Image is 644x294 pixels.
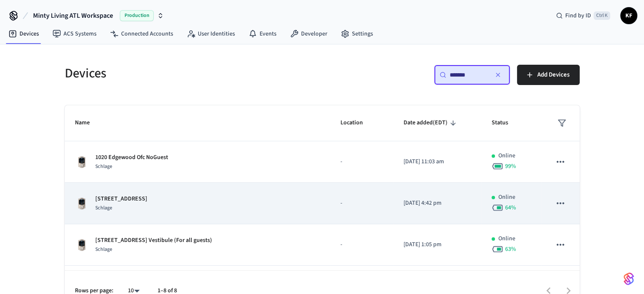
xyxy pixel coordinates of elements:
[404,199,471,208] p: [DATE] 4:42 pm
[65,65,317,82] h5: Devices
[340,116,374,129] span: Location
[75,116,101,129] span: Name
[75,238,88,252] img: Schlage Sense Smart Deadbolt with Camelot Trim, Front
[242,26,283,41] a: Events
[75,197,88,210] img: Schlage Sense Smart Deadbolt with Camelot Trim, Front
[498,234,515,243] p: Online
[404,116,459,129] span: Date added(EDT)
[95,163,112,170] span: Schlage
[95,195,147,203] p: [STREET_ADDRESS]
[180,26,242,41] a: User Identities
[340,199,383,208] p: -
[620,7,637,24] button: KF
[95,246,112,253] span: Schlage
[505,245,516,253] span: 63 %
[505,162,516,170] span: 99 %
[498,193,515,202] p: Online
[537,69,569,80] span: Add Devices
[624,272,634,286] img: SeamLogoGradient.69752ec5.svg
[95,236,212,245] p: [STREET_ADDRESS] Vestibule (For all guests)
[498,151,515,160] p: Online
[2,26,46,41] a: Devices
[103,26,180,41] a: Connected Accounts
[120,10,154,21] span: Production
[594,11,610,20] span: Ctrl K
[404,157,471,166] p: [DATE] 11:03 am
[46,26,103,41] a: ACS Systems
[95,153,168,162] p: 1020 Edgewood Ofc NoGuest
[492,116,519,129] span: Status
[334,26,380,41] a: Settings
[340,240,383,249] p: -
[404,240,471,249] p: [DATE] 1:05 pm
[621,8,636,23] span: KF
[505,203,516,212] span: 64 %
[565,11,591,20] span: Find by ID
[75,155,88,169] img: Schlage Sense Smart Deadbolt with Camelot Trim, Front
[340,157,383,166] p: -
[549,8,617,23] div: Find by IDCtrl K
[95,204,112,212] span: Schlage
[283,26,334,41] a: Developer
[517,65,580,85] button: Add Devices
[33,11,113,21] span: Minty Living ATL Workspace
